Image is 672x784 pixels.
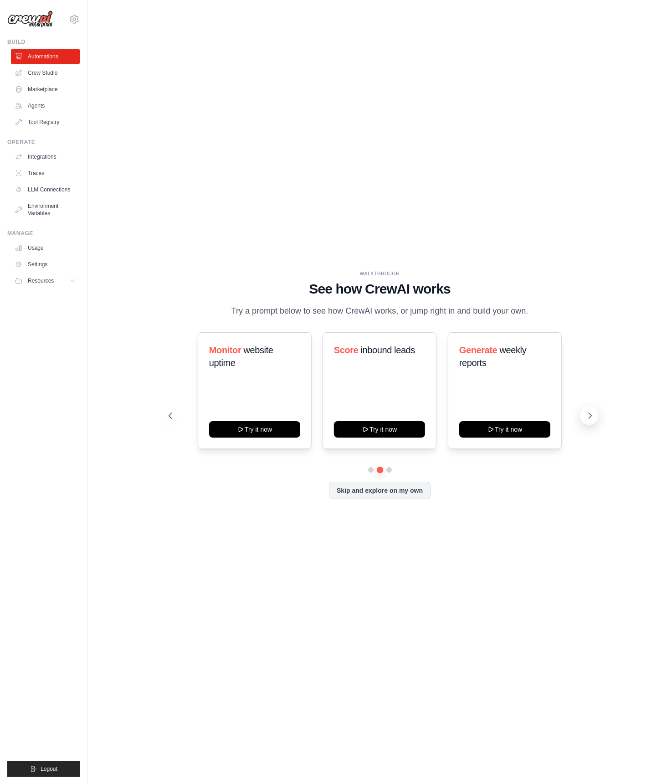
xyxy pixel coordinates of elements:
a: Integrations [11,150,80,164]
span: Generate [459,345,498,355]
img: Logo [7,10,53,28]
button: Logout [7,761,80,777]
a: Settings [11,257,80,272]
a: Usage [11,241,80,255]
p: Try a prompt below to see how CrewAI works, or jump right in and build your own. [227,304,533,318]
button: Try it now [459,421,550,438]
span: Monitor [209,345,241,355]
span: inbound leads [361,345,415,355]
button: Try it now [334,421,425,438]
button: Skip and explore on my own [329,482,431,499]
span: weekly reports [459,345,526,368]
button: Try it now [209,421,300,438]
a: LLM Connections [11,182,80,197]
span: Resources [28,277,54,284]
div: Operate [7,139,80,146]
a: Automations [11,49,80,64]
h1: See how CrewAI works [169,281,591,297]
span: website uptime [209,345,273,368]
button: Resources [11,273,80,288]
a: Tool Registry [11,115,80,129]
a: Crew Studio [11,66,80,80]
a: Agents [11,98,80,113]
span: Logout [41,765,57,773]
div: WALKTHROUGH [169,270,591,277]
div: Build [7,38,80,46]
span: Score [334,345,359,355]
a: Traces [11,166,80,181]
div: Manage [7,230,80,237]
a: Environment Variables [11,199,80,221]
iframe: Chat Widget [626,740,672,784]
a: Marketplace [11,82,80,97]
